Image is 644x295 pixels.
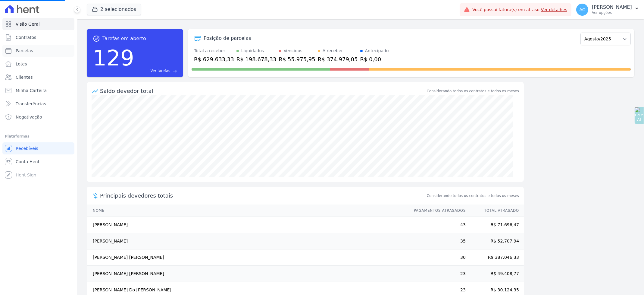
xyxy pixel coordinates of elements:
span: AC [580,8,585,12]
td: 30 [408,249,466,266]
a: Negativação [2,111,74,123]
td: [PERSON_NAME] [87,233,408,249]
span: Contratos [16,34,36,40]
a: Contratos [2,31,74,43]
span: Negativação [16,114,42,120]
div: R$ 629.633,33 [194,55,234,63]
a: Lotes [2,58,74,70]
div: R$ 55.975,95 [279,55,315,63]
div: Antecipado [365,48,389,54]
td: 23 [408,266,466,282]
a: Minha Carteira [2,84,74,97]
span: Tarefas em aberto [102,35,146,42]
span: Conta Hent [16,159,39,165]
td: [PERSON_NAME] [PERSON_NAME] [87,266,408,282]
a: Visão Geral [2,18,74,30]
th: Pagamentos Atrasados [408,205,466,217]
a: Transferências [2,98,74,110]
td: 43 [408,217,466,233]
div: Considerando todos os contratos e todos os meses [427,88,519,94]
div: R$ 374.979,05 [318,55,358,63]
span: Principais devedores totais [100,192,426,200]
div: Vencidos [284,48,302,54]
td: [PERSON_NAME] [87,217,408,233]
div: 129 [93,42,134,74]
p: [PERSON_NAME] [592,4,632,10]
div: Saldo devedor total [100,87,426,95]
td: [PERSON_NAME] [PERSON_NAME] [87,249,408,266]
span: Considerando todos os contratos e todos os meses [427,193,519,198]
div: Total a receber [194,48,234,54]
a: Conta Hent [2,156,74,168]
td: R$ 49.408,77 [466,266,524,282]
button: AC [PERSON_NAME] Ver opções [571,1,644,18]
span: east [173,69,177,73]
span: task_alt [93,35,100,42]
a: Parcelas [2,45,74,57]
span: Parcelas [16,48,33,54]
div: Liquidados [241,48,264,54]
a: Ver tarefas east [136,68,177,74]
th: Nome [87,205,408,217]
a: Clientes [2,71,74,83]
a: Recebíveis [2,142,74,154]
span: Ver tarefas [151,68,170,74]
th: Total Atrasado [466,205,524,217]
td: 35 [408,233,466,249]
span: Visão Geral [16,21,40,27]
p: Ver opções [592,10,632,15]
td: R$ 387.046,33 [466,249,524,266]
div: Plataformas [5,133,72,140]
div: R$ 0,00 [360,55,389,63]
span: Lotes [16,61,27,67]
span: Clientes [16,74,33,80]
span: Minha Carteira [16,87,47,94]
td: R$ 71.696,47 [466,217,524,233]
span: Transferências [16,101,46,107]
div: R$ 198.678,33 [236,55,277,63]
div: Posição de parcelas [204,35,251,42]
button: 2 selecionados [87,4,141,15]
div: A receber [323,48,343,54]
td: R$ 52.707,94 [466,233,524,249]
a: Ver detalhes [541,7,567,12]
span: Você possui fatura(s) em atraso. [472,7,567,13]
span: Recebíveis [16,145,38,151]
